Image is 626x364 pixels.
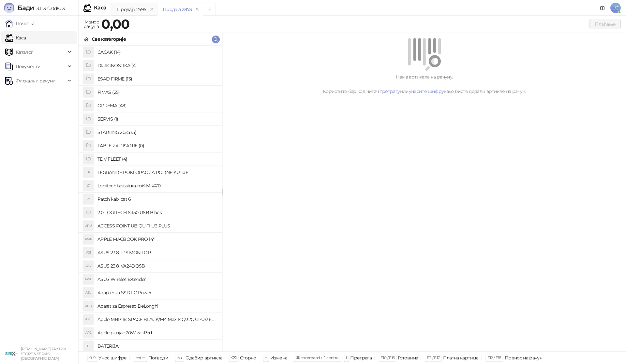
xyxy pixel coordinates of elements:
[117,6,146,13] div: Продаја 2595
[97,140,217,151] h4: TABLE ZA PISANJE (0)
[380,88,400,94] a: претрагу
[83,261,94,271] div: A2V
[97,301,217,311] h4: Aparat za Espresso DeLonghi
[97,207,217,218] h4: 2.0 LOGITECH S-150 USB Black
[97,87,217,97] h4: FIMAS (25)
[97,234,217,244] h4: APPLE MACBOOK PRO 14"
[83,287,94,298] div: ASL
[443,354,479,362] div: Платна картица
[97,287,217,298] h4: Adapter za SSD LC Power
[82,18,100,31] div: Износ рачуна
[231,73,618,95] div: Нема артикала на рачуну. Користите бар код читач, или како бисте додали артикле на рачун.
[148,354,169,362] div: Потврди
[231,355,236,360] span: ⌫
[97,274,217,284] h4: ASUS Wireles Extender
[83,207,94,218] div: 2LS
[97,114,217,124] h4: SERVIS (1)
[589,19,621,29] button: Плаћање
[97,341,217,351] h4: BATERIJA
[16,46,33,59] span: Каталог
[97,181,217,191] h4: Logitech tastatura-miš MK470
[163,6,192,13] div: Продаја 2873
[83,341,94,351] div: B
[97,194,217,204] h4: Patch kabl cat 6
[83,194,94,204] div: PK
[409,88,444,94] a: унесите шифру
[83,181,94,191] div: LT
[92,36,126,43] div: Све категорије
[97,74,217,84] h4: ESAD FIRME (13)
[97,314,217,325] h4: Apple MBP 16: SPACE BLACK/M4 Max 14C/32C GPU/36GB/1T-ZEE
[89,355,95,360] span: 0-9
[16,74,55,87] span: Фискални рачуни
[427,355,440,360] span: F11 / F17
[83,167,94,178] div: LP
[487,355,501,360] span: F12 / F18
[265,355,267,360] span: +
[18,4,34,12] span: Бади
[97,100,217,111] h4: OPREMA (48)
[83,301,94,311] div: AED
[97,167,217,178] h4: LEGRANDE POKLOPAC ZA PODNE KUTIJE
[380,355,395,360] span: F10 / F16
[16,60,40,73] span: Документи
[97,127,217,138] h4: STARTING 2025 (5)
[97,47,217,57] h4: CACAK (14)
[83,247,94,258] div: A2I
[83,328,94,338] div: AP2
[186,354,222,362] div: Одабир артикла
[98,354,127,362] div: Унос шифре
[97,154,217,164] h4: TDV FLEET (4)
[350,354,372,362] div: Претрага
[240,354,256,362] div: Сторно
[97,247,217,258] h4: ASUS 23.8" IPS MONITOR
[97,328,217,338] h4: Apple punjac 20W za iPad
[83,221,94,231] div: APU
[4,3,14,13] img: Logo
[270,354,287,362] div: Измена
[83,314,94,325] div: AM1
[5,31,26,44] a: Каса
[101,16,129,32] strong: 0,00
[94,5,106,10] div: Каса
[147,7,156,12] button: remove
[203,3,216,16] button: Add tab
[597,3,608,13] a: Документација
[177,355,182,360] span: ↑/↓
[79,46,222,351] div: grid
[346,355,347,360] span: f
[34,6,65,11] span: 3.11.3-fd0d8d3
[21,347,66,361] small: [PERSON_NAME] PR SIRIX STORE & SERVIS [GEOGRAPHIC_DATA]
[83,234,94,244] div: AMP
[610,3,621,13] span: UĆ
[97,261,217,271] h4: ASUS 23.8. VA24DQSB
[83,274,94,284] div: AWE
[136,355,145,360] span: enter
[296,355,339,360] span: ⌘ command / ⌃ control
[97,60,217,71] h4: DIJAGNOSTIKA (4)
[5,17,35,30] a: Почетна
[505,354,542,362] div: Пренос на рачун
[398,354,418,362] div: Готовина
[5,347,18,360] img: 64x64-companyLogo-cb9a1907-c9b0-4601-bb5e-5084e694c383.png
[193,7,201,12] button: remove
[97,221,217,231] h4: ACCESS POINT UBIQUITI U6 PLUS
